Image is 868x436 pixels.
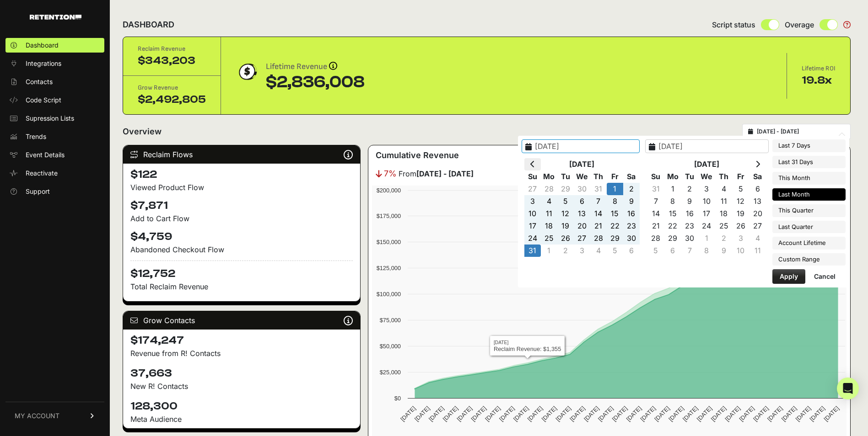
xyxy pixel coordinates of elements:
td: 15 [664,207,681,220]
button: Cancel [807,269,843,284]
div: $343,203 [138,53,206,68]
div: $2,492,805 [138,92,206,107]
a: Support [5,184,104,199]
img: Retention.com [30,15,81,20]
td: 2 [681,183,698,195]
div: Lifetime Revenue [266,60,365,73]
span: Support [26,187,50,196]
li: This Quarter [772,204,846,217]
th: Th [715,170,732,183]
td: 31 [647,183,664,195]
td: 3 [574,245,590,257]
text: [DATE] [681,405,699,423]
td: 5 [607,245,623,257]
span: Script status [712,19,755,30]
span: Integrations [26,59,61,68]
td: 6 [664,245,681,257]
text: [DATE] [611,405,629,423]
td: 4 [749,232,766,245]
text: $75,000 [379,317,400,324]
td: 1 [541,245,557,257]
td: 28 [590,232,607,245]
td: 27 [749,220,766,232]
td: 26 [557,232,574,245]
td: 11 [715,195,732,207]
td: 2 [557,245,574,257]
td: 2 [715,232,732,245]
a: Event Details [5,148,104,162]
button: Apply [772,269,805,284]
div: Meta Audience [130,414,353,425]
td: 5 [647,245,664,257]
td: 18 [541,220,557,232]
td: 11 [749,245,766,257]
div: Lifetime ROI [802,64,836,73]
th: Tu [557,170,574,183]
td: 23 [623,220,640,232]
a: Dashboard [5,38,104,53]
th: Th [590,170,607,183]
text: $175,000 [376,213,400,219]
text: $100,000 [376,291,400,298]
th: Su [647,170,664,183]
text: $50,000 [379,343,400,350]
text: [DATE] [667,405,685,423]
text: [DATE] [469,405,487,423]
div: Viewed Product Flow [130,182,353,193]
a: Trends [5,129,104,144]
td: 19 [732,207,749,220]
div: Grow Revenue [138,83,206,92]
td: 3 [524,195,541,207]
div: 19.8x [802,73,836,88]
td: 5 [732,183,749,195]
th: We [574,170,590,183]
a: Contacts [5,74,104,89]
text: [DATE] [794,405,812,423]
text: [DATE] [554,405,572,423]
li: Last Quarter [772,221,846,234]
td: 6 [623,245,640,257]
div: Grow Contacts [123,311,360,330]
text: $200,000 [376,187,400,194]
td: 11 [541,207,557,220]
td: 10 [732,245,749,257]
td: 12 [732,195,749,207]
td: 10 [524,207,541,220]
text: [DATE] [568,405,586,423]
td: 15 [607,207,623,220]
p: New R! Contacts [130,381,353,392]
h4: $7,871 [130,198,353,213]
th: Mo [664,170,681,183]
td: 31 [590,183,607,195]
span: Overage [785,19,814,30]
text: [DATE] [526,405,544,423]
td: 30 [681,232,698,245]
th: Fr [732,170,749,183]
th: Fr [607,170,623,183]
p: Total Reclaim Revenue [130,281,353,292]
td: 9 [623,195,640,207]
td: 23 [681,220,698,232]
th: [DATE] [541,158,623,170]
text: [DATE] [399,405,417,423]
span: Trends [26,132,46,141]
h4: 128,300 [130,399,353,414]
td: 9 [681,195,698,207]
td: 22 [607,220,623,232]
th: Tu [681,170,698,183]
td: 21 [590,220,607,232]
td: 27 [574,232,590,245]
td: 8 [664,195,681,207]
td: 13 [749,195,766,207]
td: 1 [664,183,681,195]
h4: $122 [130,167,353,182]
th: [DATE] [664,158,749,170]
td: 12 [557,207,574,220]
div: Reclaim Flows [123,145,360,164]
td: 4 [541,195,557,207]
span: Contacts [26,77,53,86]
div: Reclaim Revenue [138,44,206,53]
td: 20 [574,220,590,232]
span: Dashboard [26,41,59,50]
td: 20 [749,207,766,220]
